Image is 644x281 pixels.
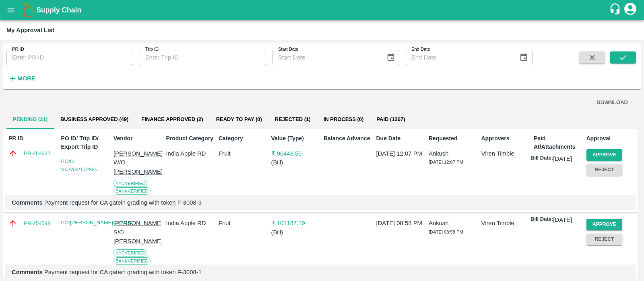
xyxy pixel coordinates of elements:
[36,4,609,16] a: Supply Chain
[271,134,320,143] p: Value (Type)
[586,134,636,143] p: Approval
[272,50,380,65] input: Start Date
[145,46,159,53] label: Trip ID
[219,149,268,158] p: Fruit
[8,134,58,143] p: PR ID
[24,150,50,158] a: PR-254632
[383,50,398,65] button: Choose date
[586,164,623,176] button: Reject
[114,257,151,265] span: Bank Verified
[6,25,54,35] div: My Approval List
[429,149,478,158] p: Ankush
[24,219,50,228] a: PR-254599
[406,50,513,65] input: End Date
[12,269,43,275] b: Comments
[271,219,320,228] p: ₹ 101187.19
[317,110,370,129] button: In Process (0)
[114,134,163,143] p: Vendor
[586,234,623,245] button: Reject
[593,96,631,110] button: DOWNLOAD
[376,149,425,158] p: [DATE] 12:07 PM
[219,134,268,143] p: Category
[114,180,147,187] span: KYC Verified
[609,3,623,17] div: customer-support
[376,134,425,143] p: Due Date
[278,46,298,53] label: Start Date
[54,110,135,129] button: Business Approved (49)
[135,110,209,129] button: Finance Approved (2)
[61,158,98,172] a: PO/D VIJAYK/172885
[12,46,24,53] label: PR ID
[166,149,215,158] p: India Apple RD
[271,149,320,158] p: ₹ 96443.55
[516,50,531,65] button: Choose date
[271,158,320,167] p: ( Bill )
[166,219,215,228] p: India Apple RD
[429,230,463,234] span: [DATE] 08:58 PM
[623,2,638,18] div: account of current user
[61,134,110,151] p: PO ID/ Trip ID/ Export Trip ID
[268,110,317,129] button: Rejected (1)
[586,149,623,161] button: Approve
[553,215,572,224] p: [DATE]
[370,110,411,129] button: Paid (1267)
[586,219,623,230] button: Approve
[20,2,36,18] img: logo
[114,149,163,176] p: [PERSON_NAME] W/O [PERSON_NAME]
[12,268,629,277] p: Payment request for CA gatein grading with token F-3008-1
[140,50,266,65] input: Enter Trip ID
[114,219,163,246] p: [PERSON_NAME] S/O [PERSON_NAME]
[114,249,147,256] span: KYC Verified
[481,149,530,158] p: Viren Timble
[12,198,629,207] p: Payment request for CA gatein grading with token F-3008-3
[166,134,215,143] p: Product Category
[6,50,133,65] input: Enter PR ID
[534,134,583,151] p: Paid At/Attachments
[219,219,268,228] p: Fruit
[6,110,54,129] button: Pending (21)
[376,219,425,228] p: [DATE] 08:58 PM
[530,154,553,163] p: Bill Date:
[271,228,320,237] p: ( Bill )
[481,134,530,143] p: Approvers
[36,6,81,14] b: Supply Chain
[411,46,430,53] label: End Date
[6,72,37,85] button: More
[210,110,268,129] button: Ready To Pay (0)
[324,134,373,143] p: Balance Advance
[530,215,553,224] p: Bill Date:
[429,160,463,164] span: [DATE] 12:07 PM
[2,1,20,19] button: open drawer
[12,199,43,206] b: Comments
[481,219,530,228] p: Viren Timble
[553,154,572,163] p: [DATE]
[114,187,151,195] span: Bank Verified
[17,75,35,82] strong: More
[61,219,132,226] a: PO/[PERSON_NAME]/172703
[429,134,478,143] p: Requested
[429,219,478,228] p: Ankush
